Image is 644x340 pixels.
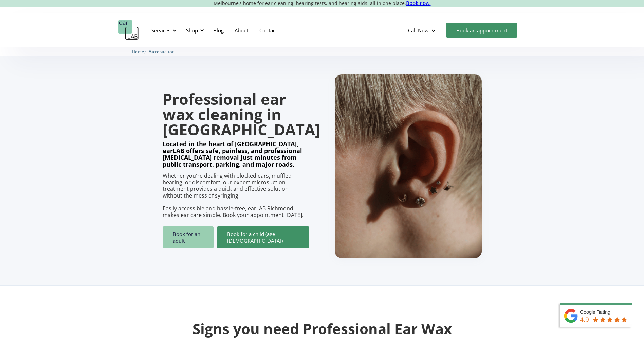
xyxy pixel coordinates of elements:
[132,49,144,54] span: Home
[254,20,282,40] a: Contact
[182,20,206,40] div: Shop
[408,27,429,34] div: Call Now
[186,27,198,34] div: Shop
[446,23,517,38] a: Book an appointment
[118,20,139,40] a: home
[229,20,254,40] a: About
[163,173,309,218] p: Whether you're dealing with blocked ears, muffled hearing, or discomfort, our expert microsuction...
[148,49,175,54] span: Microsuction
[163,226,214,248] a: Book for an adult
[208,20,229,40] a: Blog
[163,88,320,140] strong: Professional ear wax cleaning in [GEOGRAPHIC_DATA]
[217,226,309,248] a: Book for a child (age [DEMOGRAPHIC_DATA])
[148,48,175,55] a: Microsuction
[403,20,443,40] div: Call Now
[147,20,179,40] div: Services
[132,48,144,55] a: Home
[163,140,302,168] strong: Located in the heart of [GEOGRAPHIC_DATA], earLAB offers safe, painless, and professional [MEDICA...
[132,48,148,55] li: 〉
[151,27,170,34] div: Services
